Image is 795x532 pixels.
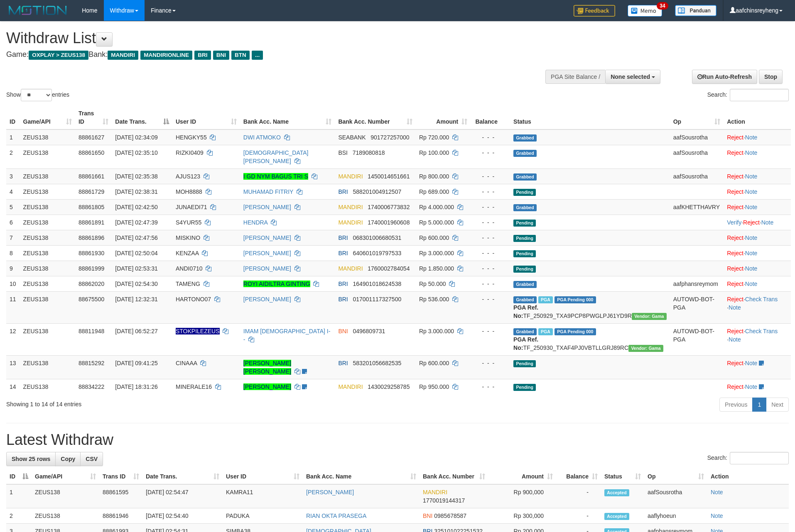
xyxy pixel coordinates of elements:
a: Show 25 rows [6,452,56,466]
td: · [724,379,791,394]
td: 1 [6,484,32,508]
td: 1 [6,129,20,145]
td: KAMRA11 [223,484,303,508]
span: 88861999 [79,265,104,272]
span: Copy 1740001960608 to clipboard [368,219,410,226]
a: Reject [727,149,743,156]
span: [DATE] 02:53:31 [115,265,157,272]
th: Bank Acc. Name: activate to sort column ascending [303,469,420,484]
td: AUTOWD-BOT-PGA [670,323,724,355]
span: Copy 068301006680531 to clipboard [353,234,401,241]
a: Reject [727,234,743,241]
td: 10 [6,276,20,291]
td: 8 [6,245,20,261]
td: Rp 300,000 [488,508,556,524]
a: [PERSON_NAME] [243,296,291,303]
span: Grabbed [513,204,537,211]
a: Note [711,512,723,519]
a: Reject [727,173,743,180]
span: Show 25 rows [12,456,50,462]
a: Check Trans [745,328,778,334]
td: - [556,508,601,524]
span: 88834222 [79,383,104,390]
td: ZEUS138 [20,245,75,261]
span: MINERALE16 [176,383,212,390]
a: Note [745,383,758,390]
span: MANDIRI [338,265,363,272]
td: 2 [6,508,32,524]
a: DWI ATMOKO [243,134,281,141]
button: None selected [605,70,660,84]
a: Reject [727,204,743,210]
th: Amount: activate to sort column ascending [488,469,556,484]
th: Op: activate to sort column ascending [644,469,707,484]
th: ID [6,106,20,129]
span: [DATE] 06:52:27 [115,328,157,334]
a: Reject [727,134,743,141]
div: - - - [474,295,507,303]
span: MISKINO [176,234,200,241]
a: Note [745,360,758,366]
span: Marked by aaftrukkakada [538,296,553,303]
th: Game/API: activate to sort column ascending [20,106,75,129]
span: 88861891 [79,219,104,226]
span: Copy 901727257000 to clipboard [371,134,409,141]
a: Note [729,336,741,343]
td: ZEUS138 [20,355,75,379]
div: PGA Site Balance / [545,70,605,84]
a: CSV [80,452,103,466]
td: ZEUS138 [20,230,75,245]
th: Date Trans.: activate to sort column ascending [142,469,223,484]
a: Check Trans [745,296,778,303]
td: 13 [6,355,20,379]
span: Copy 1770019144317 to clipboard [423,497,465,504]
a: Reject [743,219,760,226]
span: PGA Pending [555,296,596,303]
th: User ID: activate to sort column ascending [223,469,303,484]
span: MANDIRI [423,489,447,495]
div: - - - [474,234,507,242]
span: Grabbed [513,296,537,303]
span: BRI [338,296,348,303]
a: Stop [759,70,783,84]
span: 88861627 [79,134,104,141]
input: Search: [730,89,789,101]
span: Rp 4.000.000 [419,204,454,210]
a: RIAN OKTA PRASEGA [306,512,366,519]
label: Show entries [6,89,69,101]
span: RIZKI0409 [176,149,204,156]
span: AJUS123 [176,173,200,180]
a: 1 [752,398,766,412]
td: ZEUS138 [20,129,75,145]
a: [PERSON_NAME] [243,250,291,256]
td: · · [724,215,791,230]
td: ZEUS138 [20,145,75,168]
a: Next [766,398,789,412]
span: [DATE] 02:35:10 [115,149,157,156]
td: ZEUS138 [32,508,99,524]
a: Note [745,149,758,156]
div: - - - [474,149,507,157]
th: User ID: activate to sort column ascending [172,106,240,129]
span: Pending [513,235,536,242]
a: Note [729,304,741,311]
a: [PERSON_NAME] [306,489,354,495]
td: · [724,168,791,184]
span: 88815292 [79,360,104,366]
a: Run Auto-Refresh [692,70,757,84]
a: MUHAMAD FITRIY [243,188,293,195]
span: Copy 640601019797533 to clipboard [353,250,401,256]
h4: Game: Bank: [6,51,522,59]
span: HARTONO07 [176,296,211,303]
span: Nama rekening ada tanda titik/strip, harap diedit [176,328,220,334]
span: Grabbed [513,134,537,142]
td: ZEUS138 [20,184,75,199]
span: PGA Pending [555,328,596,335]
td: AUTOWD-BOT-PGA [670,291,724,323]
td: aafSousrotha [670,145,724,168]
select: Showentries [21,89,52,101]
td: 4 [6,184,20,199]
span: Copy 1430029258785 to clipboard [368,383,410,390]
td: · · [724,291,791,323]
span: Accepted [604,489,629,496]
